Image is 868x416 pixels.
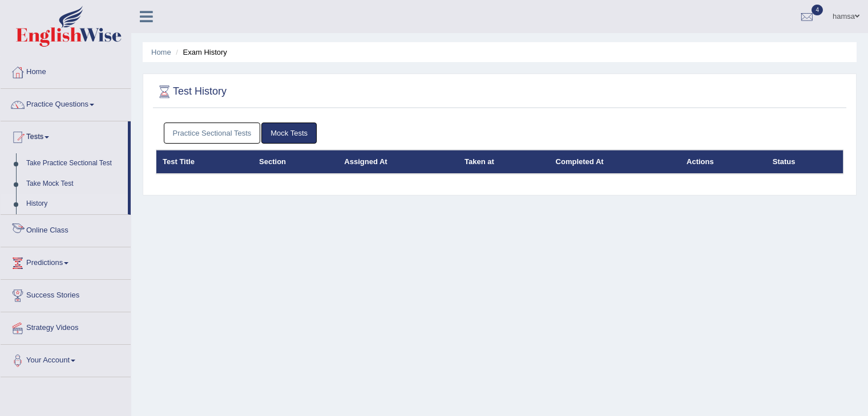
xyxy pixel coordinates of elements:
a: Mock Tests [261,123,317,144]
a: Practice Questions [1,89,131,117]
th: Status [766,150,843,174]
th: Assigned At [338,150,458,174]
th: Actions [680,150,766,174]
span: 4 [812,5,823,15]
a: Predictions [1,247,131,276]
a: Your Account [1,345,131,373]
a: Online Class [1,215,131,243]
a: Take Practice Sectional Test [21,153,128,174]
a: Home [151,48,171,56]
th: Taken at [458,150,550,174]
th: Section [253,150,338,174]
a: Home [1,56,131,85]
th: Completed At [550,150,680,174]
a: Strategy Videos [1,312,131,341]
th: Test Title [156,150,253,174]
h2: Test History [156,83,227,100]
a: Take Mock Test [21,174,128,194]
a: Success Stories [1,280,131,308]
a: History [21,194,128,214]
a: Practice Sectional Tests [164,123,261,144]
li: Exam History [173,47,227,58]
a: Tests [1,121,128,150]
